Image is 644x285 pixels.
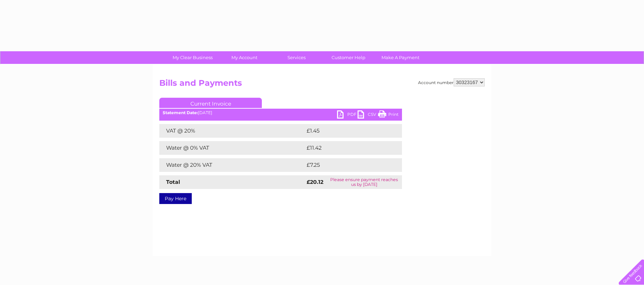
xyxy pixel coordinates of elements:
a: Make A Payment [372,51,429,64]
strong: Total [166,179,180,185]
td: Water @ 0% VAT [159,141,305,155]
a: Print [378,110,399,120]
td: £1.45 [305,124,385,138]
a: PDF [337,110,358,120]
a: Services [268,51,325,64]
h2: Bills and Payments [159,78,485,91]
b: Statement Date: [163,110,198,115]
td: £11.42 [305,141,387,155]
div: [DATE] [159,110,402,115]
a: My Account [216,51,273,64]
a: My Clear Business [164,51,221,64]
div: Account number [418,78,485,86]
td: Please ensure payment reaches us by [DATE] [326,175,402,189]
a: Pay Here [159,193,192,204]
td: Water @ 20% VAT [159,158,305,172]
a: Current Invoice [159,98,262,108]
td: VAT @ 20% [159,124,305,138]
strong: £20.12 [307,179,323,185]
a: CSV [358,110,378,120]
a: Customer Help [320,51,377,64]
td: £7.25 [305,158,386,172]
